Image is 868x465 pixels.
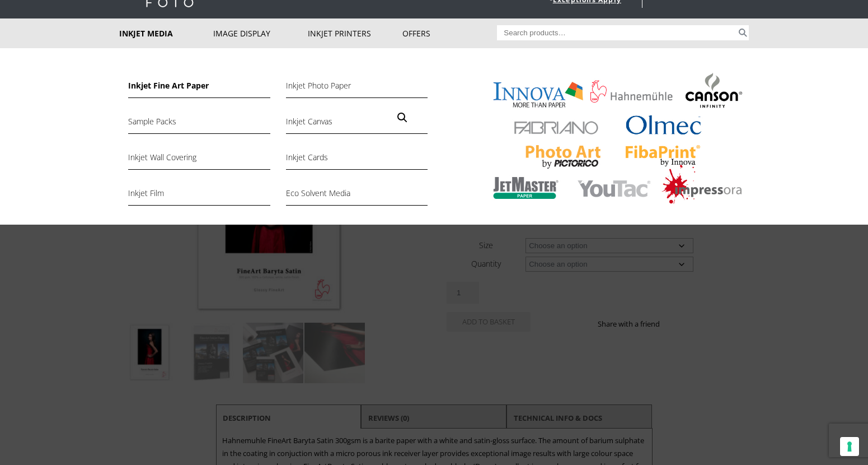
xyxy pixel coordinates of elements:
a: Image Display [213,18,308,48]
a: Inkjet Film [128,187,270,206]
a: Inkjet Media [119,18,214,48]
a: Eco Solvent Media [286,187,428,206]
a: Inkjet Printers [308,18,402,48]
a: Inkjet Wall Covering [128,151,270,170]
a: Offers [402,18,497,48]
a: Inkjet Canvas [286,115,428,134]
a: Inkjet Cards [286,151,428,170]
a: Inkjet Photo Paper [286,79,428,98]
button: Search [736,25,749,40]
img: Inkjet-Media_brands-from-fine-art-foto-3.jpg [479,71,749,211]
a: Inkjet Fine Art Paper [128,79,270,98]
a: Sample Packs [128,115,270,134]
button: Your consent preferences for tracking technologies [840,437,859,456]
input: Search products… [497,25,736,40]
a: View full-screen image gallery [392,108,412,128]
